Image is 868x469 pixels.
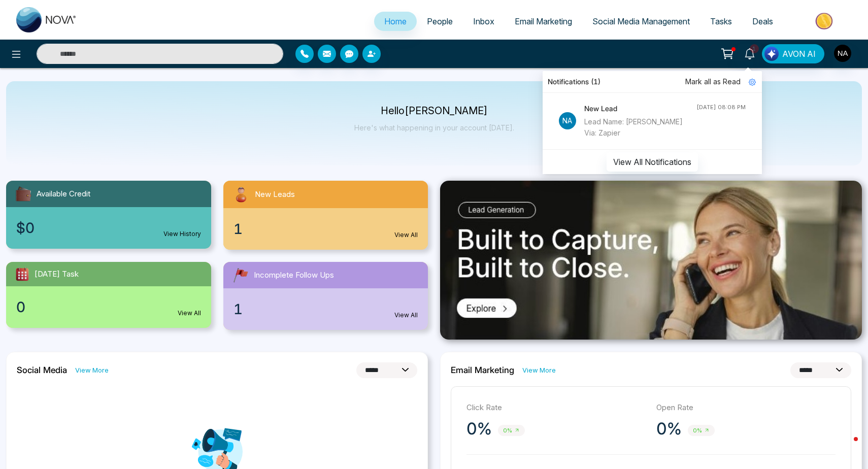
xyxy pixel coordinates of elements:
span: Available Credit [37,188,90,200]
p: 0% [466,419,492,439]
span: Inbox [473,16,494,26]
a: View More [75,365,109,375]
span: 0 [16,296,25,318]
iframe: Intercom live chat [833,434,858,459]
button: AVON AI [762,44,824,63]
p: Here's what happening in your account [DATE]. [354,123,514,132]
div: [DATE] 08:08 PM [696,103,746,112]
a: View All [394,311,418,320]
img: availableCredit.svg [14,185,32,203]
a: View All [178,309,201,318]
img: followUps.svg [231,266,250,284]
div: Notifications (1) [543,71,762,93]
a: Email Marketing [505,12,582,31]
p: 0% [656,419,682,439]
span: 0% [498,425,525,437]
h2: Email Marketing [451,365,514,375]
img: Lead Flow [764,47,779,61]
a: View All [394,230,418,240]
span: Deals [752,16,773,26]
span: 1 [233,298,243,320]
span: [DATE] Task [35,269,79,280]
a: People [417,12,463,31]
h2: Social Media [17,365,67,375]
a: Incomplete Follow Ups1View All [217,262,435,330]
span: People [427,16,453,26]
p: Na [559,112,576,129]
span: Incomplete Follow Ups [254,270,334,281]
span: Social Media Management [592,16,690,26]
a: Social Media Management [582,12,700,31]
h4: New Lead [584,103,696,114]
div: Lead Name: [PERSON_NAME] Via: Zapier [584,116,696,139]
a: View More [522,365,556,375]
button: View All Notifications [607,152,698,172]
img: . [440,181,862,340]
a: Inbox [463,12,505,31]
img: Nova CRM Logo [16,7,77,32]
p: Hello [PERSON_NAME] [354,107,514,115]
img: User Avatar [834,45,851,62]
span: Tasks [710,16,732,26]
span: Home [384,16,407,26]
span: Email Marketing [515,16,572,26]
img: todayTask.svg [14,266,30,282]
a: New Leads1View All [217,181,435,250]
img: Market-place.gif [788,10,862,32]
span: 0% [688,425,715,437]
a: Tasks [700,12,742,31]
span: $0 [16,217,35,239]
a: Home [374,12,417,31]
a: Deals [742,12,783,31]
span: 1 [750,44,759,53]
p: Open Rate [656,402,836,414]
a: View All Notifications [607,157,698,165]
a: 1 [738,44,762,62]
span: New Leads [255,189,295,200]
span: Mark all as Read [685,76,741,87]
span: AVON AI [782,48,816,60]
span: 1 [233,218,243,240]
img: newLeads.svg [231,185,251,204]
a: View History [163,229,201,239]
p: Click Rate [466,402,646,414]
